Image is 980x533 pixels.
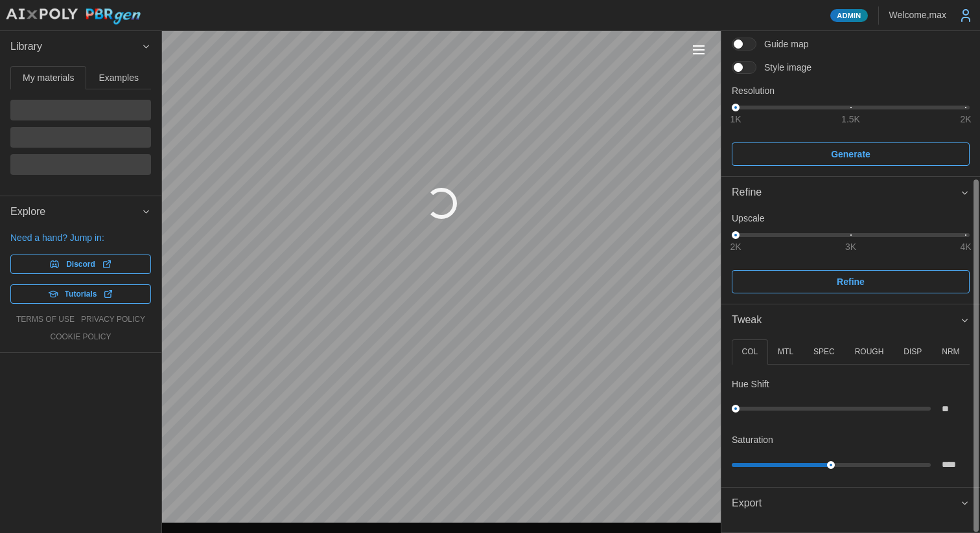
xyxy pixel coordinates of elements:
[732,212,970,225] p: Upscale
[50,332,111,343] a: cookie policy
[855,346,884,357] p: ROUGH
[10,196,141,228] span: Explore
[65,285,97,303] span: Tutorials
[831,143,870,165] span: Generate
[732,142,970,166] button: Generate
[732,84,970,97] p: Resolution
[16,314,75,325] a: terms of use
[732,488,960,519] span: Export
[721,336,980,486] div: Tweak
[889,8,946,21] p: Welcome, max
[837,10,861,21] span: Admin
[690,41,708,59] button: Toggle viewport controls
[732,304,960,336] span: Tweak
[81,314,145,325] a: privacy policy
[721,304,980,336] button: Tweak
[99,73,139,82] span: Examples
[837,271,865,293] span: Refine
[778,346,793,357] p: MTL
[904,346,922,357] p: DISP
[756,38,808,51] span: Guide map
[10,255,151,274] a: Discord
[10,31,141,63] span: Library
[756,61,811,74] span: Style image
[942,346,959,357] p: NRM
[5,8,141,25] img: AIxPoly PBRgen
[721,209,980,304] div: Refine
[741,346,758,357] p: COL
[732,177,960,209] span: Refine
[10,231,151,244] p: Need a hand? Jump in:
[732,433,773,446] p: Saturation
[10,284,151,304] a: Tutorials
[721,488,980,519] button: Export
[23,73,74,82] span: My materials
[721,177,980,209] button: Refine
[66,255,95,273] span: Discord
[732,378,769,391] p: Hue Shift
[732,270,970,293] button: Refine
[813,346,835,357] p: SPEC
[721,519,980,532] div: Export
